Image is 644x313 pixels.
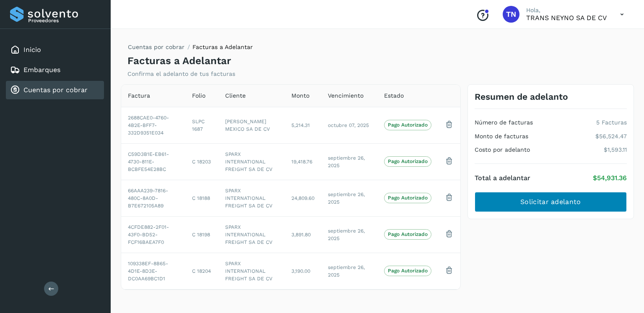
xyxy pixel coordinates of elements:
span: Vencimiento [328,91,364,100]
td: SPARX INTERNATIONAL FREIGHT SA DE CV [218,180,285,216]
a: Embarques [23,66,60,74]
span: septiembre 26, 2025 [328,264,365,278]
p: Pago Autorizado [388,195,428,201]
p: Confirma el adelanto de tus facturas [127,70,235,78]
span: Monto [291,91,309,100]
td: C 18203 [185,143,218,180]
span: Cliente [225,91,246,100]
td: 66AAA239-7816-480C-8A0D-B7E672105A89 [121,180,185,216]
td: 109338EF-8B65-4D1E-8D3E-DC0AA69BC1D1 [121,253,185,289]
p: Pago Autorizado [388,158,428,164]
h4: Costo por adelanto [475,146,530,153]
td: SPARX INTERNATIONAL FREIGHT SA DE CV [218,253,285,289]
button: Solicitar adelanto [475,192,627,212]
span: 3,190.00 [291,268,310,274]
span: 19,418.76 [291,159,312,165]
a: Cuentas por cobrar [23,86,88,94]
h4: Facturas a Adelantar [127,55,231,67]
span: Folio [192,91,205,100]
p: Pago Autorizado [388,231,428,237]
span: septiembre 26, 2025 [328,228,365,241]
span: Solicitar adelanto [520,197,581,207]
h4: Monto de facturas [475,133,528,140]
p: Pago Autorizado [388,268,428,274]
p: $54,931.36 [593,174,627,182]
a: Cuentas por cobrar [128,44,184,50]
div: Embarques [6,61,104,79]
span: octubre 07, 2025 [328,122,369,128]
h4: Número de facturas [475,119,533,126]
p: 5 Facturas [596,119,627,126]
td: C 18188 [185,180,218,216]
p: Proveedores [28,18,101,23]
h4: Total a adelantar [475,174,530,182]
span: 3,891.80 [291,232,311,238]
a: Inicio [23,46,41,54]
span: septiembre 26, 2025 [328,155,365,168]
td: C 18198 [185,216,218,253]
span: 5,214.31 [291,122,310,128]
h3: Resumen de adelanto [475,91,568,102]
p: TRANS NEYNO SA DE CV [526,14,607,22]
p: Hola, [526,7,607,14]
span: septiembre 26, 2025 [328,191,365,205]
div: Cuentas por cobrar [6,81,104,99]
td: SPARX INTERNATIONAL FREIGHT SA DE CV [218,216,285,253]
span: Estado [384,91,404,100]
span: Factura [128,91,150,100]
td: SPARX INTERNATIONAL FREIGHT SA DE CV [218,143,285,180]
td: 2688CAE0-4760-4B2E-BFF7-332D9351E034 [121,107,185,143]
nav: breadcrumb [127,43,253,55]
p: $1,593.11 [604,146,627,153]
td: 4CFDE882-2F01-43F0-BD52-FCF16BAEA7F0 [121,216,185,253]
td: SLPC 1687 [185,107,218,143]
span: 24,809.60 [291,195,314,201]
span: Facturas a Adelantar [192,44,253,50]
p: Pago Autorizado [388,122,428,128]
td: C59D3B1E-EB61-4730-811E-BCBFE54E28BC [121,143,185,180]
p: $56,524.47 [595,133,627,140]
td: C 18204 [185,253,218,289]
div: Inicio [6,41,104,59]
td: [PERSON_NAME] MEXICO SA DE CV [218,107,285,143]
